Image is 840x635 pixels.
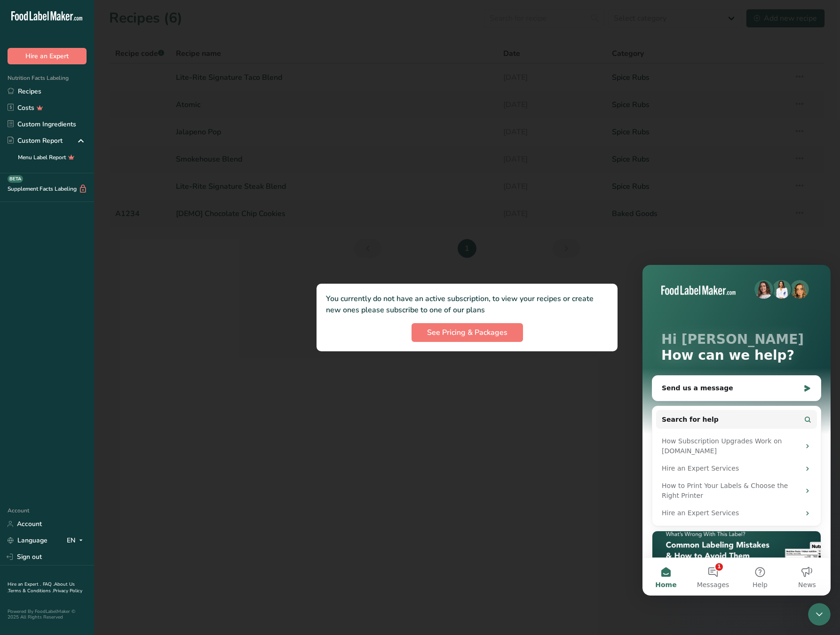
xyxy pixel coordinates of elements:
[141,293,188,331] button: News
[55,317,87,323] span: Messages
[8,175,23,183] div: BETA
[8,581,41,588] a: Hire an Expert .
[10,266,178,332] img: [Free Webinar] What's wrong with this Label?
[156,317,174,323] span: News
[427,327,507,338] span: See Pricing & Packages
[47,293,94,331] button: Messages
[8,136,63,146] div: Custom Report
[412,323,523,342] button: See Pricing & Packages
[8,588,53,594] a: Terms & Conditions .
[9,266,179,385] div: [Free Webinar] What's wrong with this Label?
[8,48,87,64] button: Hire an Expert
[8,581,75,594] a: About Us .
[8,532,48,549] a: Language
[94,293,141,331] button: Help
[8,609,87,620] div: Powered By FoodLabelMaker © 2025 All Rights Reserved
[13,317,34,323] span: Home
[808,603,831,626] iframe: Intercom live chat
[642,265,831,596] iframe: Intercom live chat
[43,581,54,588] a: FAQ .
[326,293,608,316] p: You currently do not have an active subscription, to view your recipes or create new ones please ...
[110,317,125,323] span: Help
[67,535,87,546] div: EN
[53,588,82,594] a: Privacy Policy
